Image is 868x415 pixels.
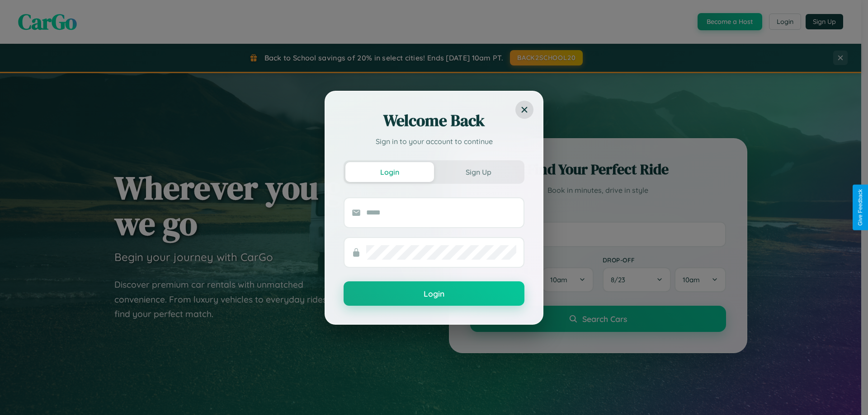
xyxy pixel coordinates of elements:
[344,281,524,306] button: Login
[344,110,524,131] h2: Welcome Back
[345,162,434,182] button: Login
[344,136,524,147] p: Sign in to your account to continue
[857,189,863,226] div: Give Feedback
[434,162,523,182] button: Sign Up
